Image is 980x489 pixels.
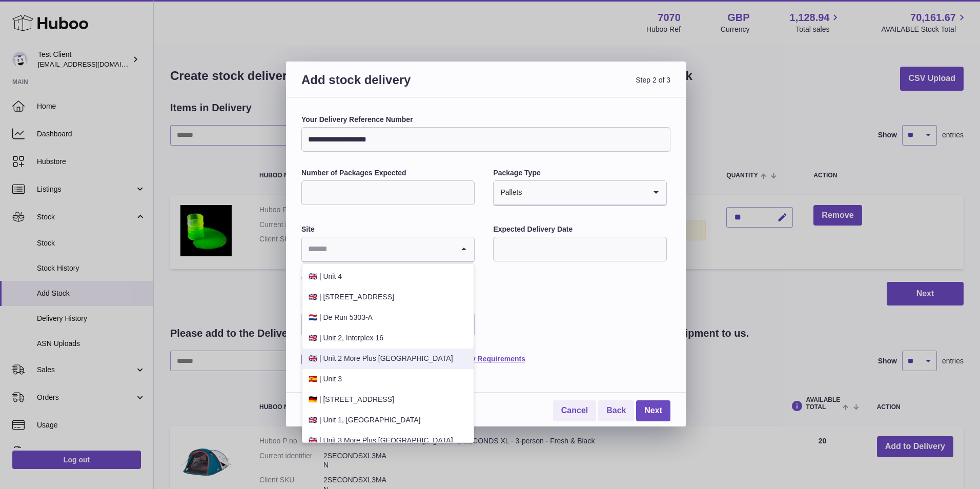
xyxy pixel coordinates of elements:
label: Your Delivery Reference Number [301,115,670,125]
label: Site [301,225,475,234]
li: 🇬🇧 | Unit 2, Interplex 16 [302,328,474,349]
li: 🇳🇱 | De Run 5303-A [302,308,474,328]
li: 🇩🇪 | [STREET_ADDRESS] [302,390,474,410]
input: Search for option [302,237,454,261]
label: I agree to [PERSON_NAME]'s [301,354,670,364]
li: 🇬🇧 | Unit 1, [GEOGRAPHIC_DATA] [302,410,474,431]
a: Minimum Delivery Requirements [414,355,525,363]
a: Next [636,400,670,421]
li: 🇬🇧 | [STREET_ADDRESS] [302,287,474,308]
span: Step 2 of 3 [486,72,670,100]
li: 🇬🇧 | Unit 3 More Plus [GEOGRAPHIC_DATA] [302,431,474,451]
label: Estimated Quantity per Package [301,300,475,310]
li: 🇬🇧 | Unit 4 [302,267,474,287]
small: If you wish to fulfil from more of our available , or you don’t see the correct site here - pleas... [301,264,473,280]
a: Back [598,400,634,421]
div: Search for option [494,181,666,206]
div: Search for option [302,237,474,262]
label: Expected Delivery Date [493,225,666,234]
span: Pallets [494,181,522,205]
a: Cancel [553,400,596,421]
label: Package Type [493,168,666,178]
li: 🇪🇸 | Unit 3 [302,369,474,390]
li: 🇬🇧 | Unit 2 More Plus [GEOGRAPHIC_DATA] [302,349,474,369]
input: Search for option [522,181,645,205]
label: Number of Packages Expected [301,168,475,178]
h3: Add stock delivery [301,72,486,100]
